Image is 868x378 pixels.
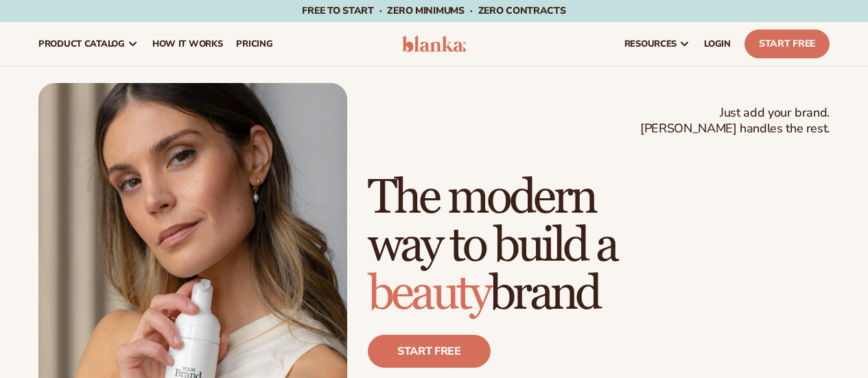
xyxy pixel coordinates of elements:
a: How It Works [145,22,230,66]
a: product catalog [32,22,145,66]
img: logo [402,36,467,52]
span: LOGIN [704,38,731,49]
span: Just add your brand. [PERSON_NAME] handles the rest. [640,105,830,137]
a: pricing [229,22,279,66]
a: Start free [368,335,491,368]
a: Start Free [744,29,830,58]
h1: The modern way to build a brand [368,174,830,318]
span: Free to start · ZERO minimums · ZERO contracts [302,4,565,17]
span: beauty [368,265,489,323]
span: pricing [236,38,272,49]
a: resources [618,22,697,66]
span: How It Works [152,38,223,49]
a: LOGIN [697,22,738,66]
span: resources [624,38,677,49]
span: product catalog [38,38,125,49]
